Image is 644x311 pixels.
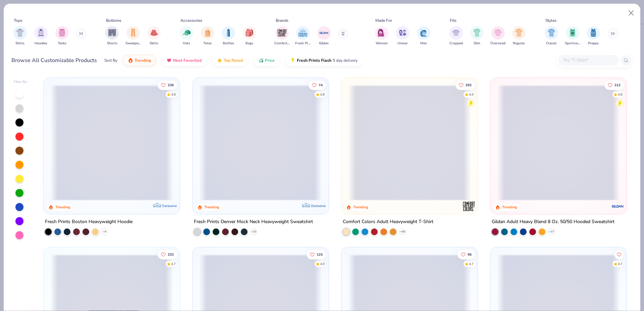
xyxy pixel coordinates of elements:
[16,29,24,37] img: Shirts Image
[295,26,311,46] div: filter for Fresh Prints
[458,250,475,259] button: Like
[565,26,580,46] div: filter for Sportswear
[150,29,158,37] img: Skirts Image
[587,26,600,46] div: filter for Preppy
[183,29,191,37] img: Hats Image
[290,58,296,63] img: flash.gif
[375,17,392,23] div: Made For
[123,55,156,66] button: Trending
[225,29,232,37] img: Bottles Image
[128,58,133,63] img: trending.gif
[317,26,331,46] div: filter for Gildan
[317,253,323,256] span: 123
[490,26,505,46] button: filter button
[319,28,329,38] img: Gildan Image
[449,26,463,46] button: filter button
[569,29,576,37] img: Sportswear Image
[297,58,331,63] span: Fresh Prints Flash
[135,58,151,63] span: Trending
[397,41,408,46] span: Unisex
[420,29,427,37] img: Men Image
[274,26,290,46] div: filter for Comfort Colors
[492,218,614,226] div: Gildan Adult Heavy Blend 8 Oz. 50/50 Hooded Sweatshirt
[490,41,505,46] span: Oversized
[474,41,480,46] span: Slim
[274,26,290,46] button: filter button
[548,29,555,37] img: Classic Image
[14,17,22,23] div: Tops
[173,58,202,63] span: Most Favorited
[604,80,624,90] button: Like
[158,80,177,90] button: Like
[183,41,190,46] span: Hats
[545,26,558,46] div: filter for Classic
[201,26,214,46] button: filter button
[224,58,243,63] span: Top Rated
[468,253,472,256] span: 56
[15,41,24,46] span: Shirts
[469,261,474,266] div: 4.7
[243,26,256,46] div: filter for Bags
[565,26,580,46] button: filter button
[222,26,235,46] button: filter button
[204,29,211,37] img: Totes Image
[223,41,234,46] span: Bottles
[320,261,325,266] div: 4.9
[319,83,323,87] span: 74
[455,80,475,90] button: Like
[396,26,409,46] div: filter for Unisex
[462,200,476,213] img: Comfort Colors logo
[243,26,256,46] button: filter button
[162,204,177,208] span: Exclusive
[285,55,363,66] button: Fresh Prints Flash5 day delivery
[58,41,66,46] span: Tanks
[106,17,121,23] div: Bottoms
[317,26,331,46] button: filter button
[14,80,27,85] div: Filter By
[203,41,212,46] span: Totes
[343,218,433,226] div: Comfort Colors Adult Heavyweight T-Shirt
[107,41,117,46] span: Shorts
[375,26,388,46] div: filter for Women
[376,41,388,46] span: Women
[319,41,329,46] span: Gildan
[417,26,430,46] button: filter button
[180,26,193,46] div: filter for Hats
[588,41,599,46] span: Preppy
[449,26,463,46] div: filter for Cropped
[45,218,132,226] div: Fresh Prints Boston Heavyweight Hoodie
[150,41,158,46] span: Skirts
[253,55,280,66] button: Price
[375,26,388,46] button: filter button
[417,26,430,46] div: filter for Men
[494,29,502,37] img: Oversized Image
[217,58,222,63] img: TopRated.gif
[171,261,176,266] div: 4.7
[466,83,472,87] span: 292
[55,26,69,46] div: filter for Tanks
[311,204,326,208] span: Exclusive
[449,41,463,46] span: Cropped
[618,261,623,266] div: 4.7
[108,29,116,37] img: Shorts Image
[614,250,624,259] button: Like
[180,17,202,23] div: Accessories
[276,17,288,23] div: Brands
[147,26,161,46] div: filter for Skirts
[103,230,106,234] span: + 9
[125,41,141,46] span: Sweatpants
[222,26,235,46] div: filter for Bottles
[246,29,253,37] img: Bags Image
[545,17,556,23] div: Styles
[274,41,290,46] span: Comfort Colors
[546,41,557,46] span: Classic
[168,253,174,256] span: 233
[611,200,624,213] img: Gildan logo
[452,29,460,37] img: Cropped Image
[35,41,47,46] span: Hoodies
[125,26,141,46] div: filter for Sweatpants
[618,92,623,97] div: 4.8
[625,7,638,19] button: Close
[562,56,614,64] input: Try "T-Shirt"
[590,29,597,37] img: Preppy Image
